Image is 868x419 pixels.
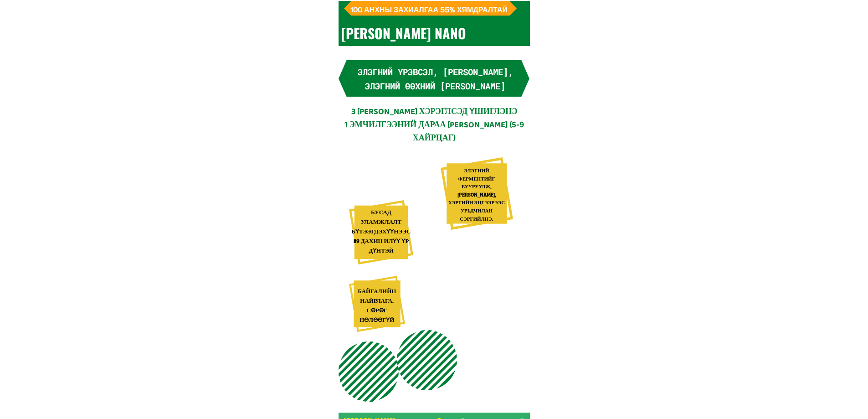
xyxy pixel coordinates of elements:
[341,22,473,44] h3: [PERSON_NAME] NANO
[447,167,506,223] div: ЭЛЭГНИЙ ФЕРМЕНТИЙГ БУУРУУЛЖ, [PERSON_NAME], ХЭРГИЙН ЭЦГЭЭРЭЭС УРЬДЧИЛАН СЭРГИЙЛНЭ.
[342,106,527,145] div: 3 [PERSON_NAME] ХЭРЭГЛСЭД ҮШИГЛЭНЭ 1 ЭМЧИЛГЭЭНИЙ ДАРАА [PERSON_NAME] (5-9 ХАЙРЦАГ)
[352,208,411,256] div: БУСАД УЛАМЖЛАЛТ БҮТЭЭГДЭХҮҮНЭЭС 89 ДАХИН ИЛҮҮ ҮР ДҮНТЭЙ
[351,287,403,325] div: БАЙГАЛИЙН НАЙРЛАГА. СӨРӨГ НӨЛӨӨГҮЙ
[342,65,528,93] h3: Элэгний үрэвсэл, [PERSON_NAME], элэгний өөхний [PERSON_NAME]
[350,4,508,14] span: 100 АНХНЫ ЗАХИАЛГАА 55% ХЯМДРАЛТАЙ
